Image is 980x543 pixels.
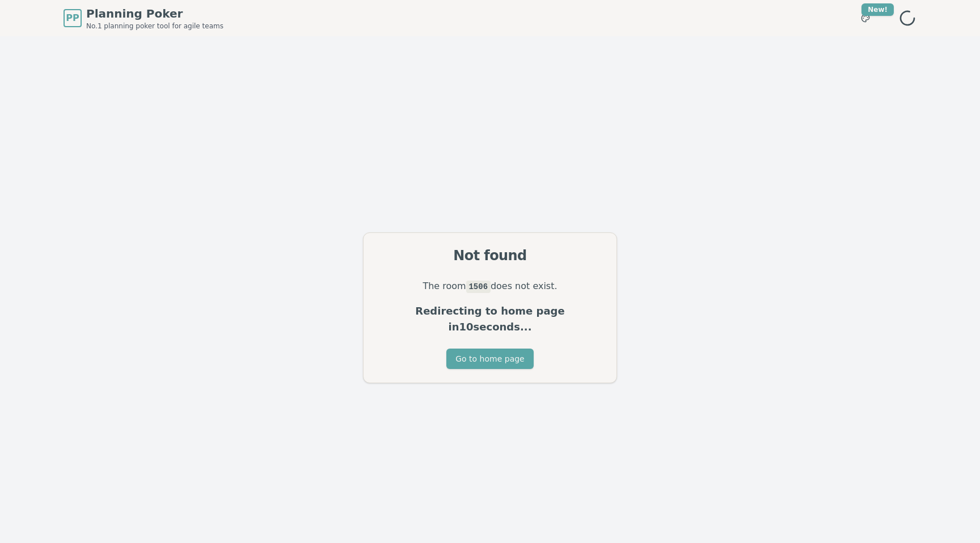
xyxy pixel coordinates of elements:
a: PPPlanning PokerNo.1 planning poker tool for agile teams [64,6,223,31]
button: Go to home page [446,349,533,369]
div: Not found [377,247,603,265]
button: New! [855,8,876,28]
span: No.1 planning poker tool for agile teams [86,22,223,31]
p: Redirecting to home page in 10 seconds... [377,303,603,335]
code: 1506 [466,281,491,293]
span: PP [66,11,79,25]
div: New! [861,3,894,16]
p: The room does not exist. [377,278,603,294]
span: Planning Poker [86,6,223,22]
